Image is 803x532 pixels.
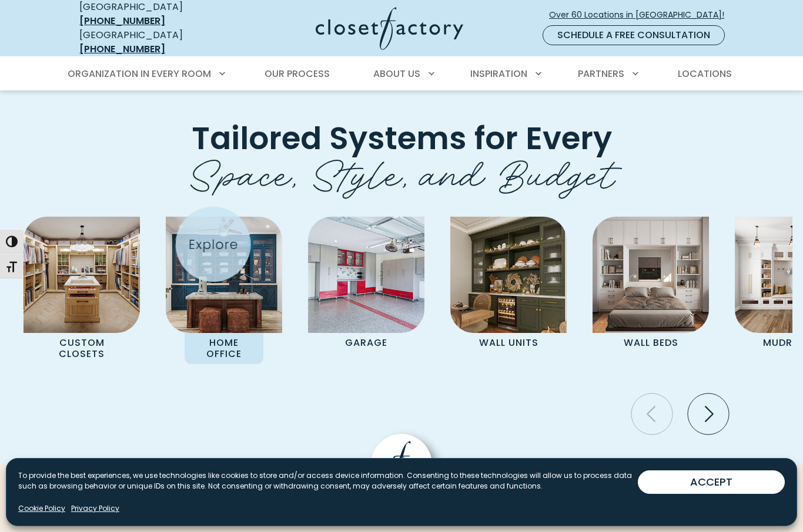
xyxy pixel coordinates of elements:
a: Wall unit Wall Units [437,217,580,353]
p: To provide the best experiences, we use technologies like cookies to store and/or access device i... [18,470,638,491]
span: Our Process [265,67,330,80]
a: Privacy Policy [71,503,119,514]
a: Custom Closet with island Custom Closets [11,217,153,364]
div: [GEOGRAPHIC_DATA] [79,28,223,56]
a: [PHONE_NUMBER] [79,42,165,56]
a: Garage Cabinets Garage [295,217,437,353]
img: Garage Cabinets [308,217,424,333]
span: Locations [678,67,732,80]
button: Previous slide [627,389,677,439]
p: Home Office [185,333,264,364]
button: ACCEPT [638,470,785,494]
img: Custom Closet with island [24,217,140,333]
span: Organization in Every Room [68,67,211,80]
p: Wall Beds [611,333,691,353]
img: Closet Factory Logo [316,7,463,50]
img: Wall unit [450,217,567,333]
a: Cookie Policy [18,503,65,514]
p: Custom Closets [42,333,122,364]
img: Wall Bed [593,217,709,333]
span: Tailored Systems for Every [192,116,612,160]
a: Over 60 Locations in [GEOGRAPHIC_DATA]! [548,5,734,25]
a: Schedule a Free Consultation [543,25,725,45]
span: Space, Style, and Budget [189,142,615,200]
span: Over 60 Locations in [GEOGRAPHIC_DATA]! [549,9,734,21]
p: Wall Units [469,333,548,353]
button: Next slide [683,389,734,439]
a: Wall Bed Wall Beds [580,217,722,353]
span: Partners [578,67,624,80]
span: About Us [373,67,420,80]
img: Home Office featuring desk and custom cabinetry [166,217,282,333]
p: Garage [327,333,406,353]
a: Home Office featuring desk and custom cabinetry Home Office [153,217,295,364]
a: [PHONE_NUMBER] [79,14,165,28]
nav: Primary Menu [59,58,744,90]
span: Inspiration [470,67,527,80]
